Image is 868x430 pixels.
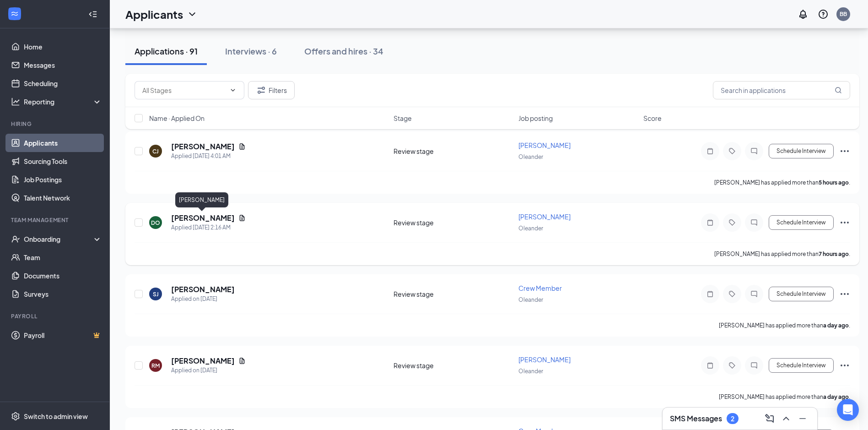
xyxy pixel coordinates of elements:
a: Job Postings [24,170,102,189]
span: Oleander [518,296,543,303]
svg: Document [238,357,246,365]
input: All Stages [142,85,226,95]
svg: MagnifyingGlass [835,87,842,94]
svg: Ellipses [839,288,850,299]
div: Interviews · 6 [225,45,277,57]
div: DO [151,219,160,227]
div: Applications · 91 [135,45,198,57]
div: Review stage [394,361,513,370]
div: Onboarding [24,234,94,244]
button: Schedule Interview [769,287,834,301]
a: Documents [24,267,102,285]
b: a day ago [823,393,849,400]
svg: Ellipses [839,217,850,228]
svg: Tag [727,290,738,298]
div: Hiring [11,120,100,128]
span: Oleander [518,368,543,375]
span: Score [643,114,662,123]
div: Applied on [DATE] [171,366,246,375]
svg: WorkstreamLogo [10,9,19,18]
a: Team [24,248,102,267]
div: Payroll [11,312,100,320]
button: ComposeMessage [762,411,777,426]
div: [PERSON_NAME] [175,192,228,207]
svg: QuestionInfo [818,9,829,20]
h5: [PERSON_NAME] [171,213,235,223]
div: Review stage [394,218,513,227]
svg: Tag [727,147,738,155]
span: Job posting [518,114,553,123]
svg: Minimize [797,413,808,424]
a: Applicants [24,134,102,152]
svg: Document [238,143,246,150]
button: ChevronUp [779,411,793,426]
div: BB [840,10,847,18]
div: CJ [152,147,159,155]
svg: Note [705,147,716,155]
a: Messages [24,56,102,74]
svg: Filter [256,85,267,96]
svg: ChatInactive [749,219,760,226]
h1: Applicants [125,6,183,22]
a: PayrollCrown [24,326,102,344]
svg: ChatInactive [749,147,760,155]
span: Name · Applied On [149,114,205,123]
div: Team Management [11,216,100,224]
p: [PERSON_NAME] has applied more than . [719,393,850,401]
h5: [PERSON_NAME] [171,284,235,294]
a: Sourcing Tools [24,152,102,170]
svg: ChevronDown [187,9,198,20]
svg: Notifications [798,9,809,20]
b: a day ago [823,322,849,329]
div: Switch to admin view [24,412,88,421]
svg: Analysis [11,97,20,106]
div: Reporting [24,97,102,106]
span: [PERSON_NAME] [518,212,571,221]
input: Search in applications [713,81,850,99]
svg: Note [705,290,716,298]
span: Crew Member [518,284,562,292]
button: Minimize [795,411,810,426]
div: Applied [DATE] 2:16 AM [171,223,246,232]
b: 7 hours ago [819,250,849,257]
a: Surveys [24,285,102,303]
span: [PERSON_NAME] [518,141,571,149]
div: Review stage [394,289,513,299]
svg: ChevronUp [781,413,792,424]
a: Talent Network [24,189,102,207]
div: Open Intercom Messenger [837,399,859,421]
p: [PERSON_NAME] has applied more than . [714,250,850,258]
svg: Note [705,362,716,369]
div: SJ [153,290,159,298]
p: [PERSON_NAME] has applied more than . [719,321,850,329]
svg: ChevronDown [229,87,237,94]
svg: Ellipses [839,146,850,157]
svg: Note [705,219,716,226]
div: RM [151,362,160,370]
button: Schedule Interview [769,215,834,230]
h5: [PERSON_NAME] [171,356,235,366]
div: Review stage [394,147,513,156]
button: Schedule Interview [769,358,834,373]
svg: ComposeMessage [764,413,775,424]
svg: UserCheck [11,234,20,244]
div: 2 [731,415,734,423]
span: Oleander [518,153,543,160]
h3: SMS Messages [670,414,722,424]
div: Applied on [DATE] [171,294,235,304]
button: Schedule Interview [769,144,834,158]
div: Offers and hires · 34 [304,45,383,57]
h5: [PERSON_NAME] [171,142,235,152]
b: 5 hours ago [819,179,849,186]
svg: Collapse [88,10,97,19]
svg: ChatInactive [749,362,760,369]
button: Filter Filters [248,81,295,99]
a: Home [24,38,102,56]
svg: Settings [11,412,20,421]
p: [PERSON_NAME] has applied more than . [714,179,850,186]
a: Scheduling [24,74,102,93]
svg: Document [238,214,246,222]
div: Applied [DATE] 4:01 AM [171,152,246,161]
span: Stage [394,114,412,123]
span: [PERSON_NAME] [518,355,571,364]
